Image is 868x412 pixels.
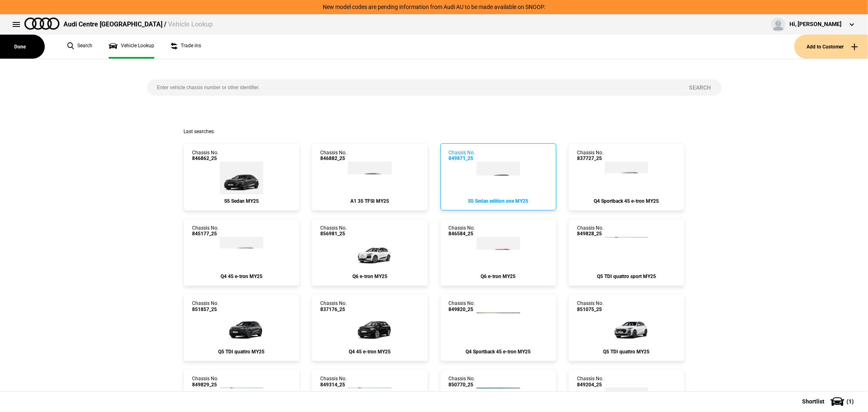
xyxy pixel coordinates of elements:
span: 849829_25 [192,382,219,388]
div: Chassis No. [192,376,219,388]
img: Audi_F4NA53_25_AO_C2C2__(Nadin:_C15_S7E_S9S_YEA)_ext.png [605,162,648,194]
img: Audi_GUBAUY_25_FW_6Y6Y_3FU_PAH_WA7_6FJ_F80_H65_(Nadin:_3FU_6FJ_C56_F80_H65_PAH_WA7)_ext.png [217,312,266,345]
div: Chassis No. [449,376,475,388]
span: 837727_25 [577,156,603,161]
div: Q4 45 e-tron MY25 [320,349,419,355]
span: 849820_25 [449,307,475,312]
div: Q6 e-tron MY25 [320,274,419,279]
span: 849871_25 [449,156,475,161]
span: 846882_25 [320,156,347,161]
div: S5 Sedan edition one MY25 [449,198,548,204]
span: Last searches: [184,129,215,134]
input: Enter vehicle chassis number or other identifier. [147,79,679,96]
span: 850770_25 [449,382,475,388]
div: Chassis No. [449,225,475,237]
img: Audi_F4BA53_25_AO_C2C2__(Nadin:_C18_S7E)_ext.png [220,237,263,270]
div: Q5 TDI quattro sport MY25 [577,274,676,279]
div: S5 Sedan MY25 [192,198,291,204]
a: Vehicle Lookup [109,35,154,59]
div: Chassis No. [577,225,603,237]
div: Chassis No. [320,376,347,388]
span: 851075_25 [577,307,603,312]
img: Audi_FU2S5Y_25S_GX_6Y6Y_PAH_5MK_WA2_PQ7_8RT_PYH_PWO_3FP_F19_(Nadin:_3FP_5MK_8RT_C85_F19_PAH_PQ7_P... [220,162,263,194]
span: 846862_25 [192,156,219,161]
img: Audi_GFBA1A_25_FW_G1G1_FB5_(Nadin:_C05_FB5_SN8)_ext.png [477,237,520,270]
span: 856981_25 [320,231,347,237]
div: Chassis No. [192,150,219,162]
div: Q5 TDI quattro MY25 [192,349,291,355]
div: Chassis No. [320,300,347,312]
div: Chassis No. [449,150,475,162]
span: Shortlist [802,399,824,404]
div: Chassis No. [320,225,347,237]
img: Audi_GFBA1A_25_FW_2Y2Y__(Nadin:_C06)_ext.png [345,237,394,270]
div: A1 35 TFSI MY25 [320,198,419,204]
span: 851857_25 [192,307,219,312]
div: Chassis No. [577,300,603,312]
span: 837176_25 [320,307,347,312]
img: Audi_F4NA53_25_AO_2Y2Y_4ZD_WA2_WA7_6FJ_55K_PY5_PYY_QQ9_(Nadin:_4ZD_55K_6FJ_C19_PY5_PYY_QQ9_S7E_WA... [477,312,520,345]
a: Trade ins [171,35,201,59]
div: Chassis No. [577,376,603,388]
button: Add to Customer [794,35,868,59]
div: Q6 e-tron MY25 [449,274,548,279]
img: Audi_GBAAHG_25_KR_0E0E_4A3_(Nadin:_4A3_C42)_ext.png [348,162,391,194]
button: Search [679,79,722,96]
img: Audi_GUBAUY_25S_GX_N7N7_PAH_WA7_5MB_6FJ_WXC_PWL_F80_H65_Y4T_(Nadin:_5MB_6FJ_C56_F80_H65_PAH_PWL_S... [605,237,648,270]
span: 846584_25 [449,231,475,237]
a: Search [67,35,92,59]
button: Shortlist(1) [790,391,868,412]
span: 845177_25 [192,231,219,237]
div: Q4 45 e-tron MY25 [192,274,291,279]
img: Audi_F4BA53_25_AO_0E0E_4ZD_3S2_(Nadin:_3S2_4ZD_C15_S7E_YEA)_ext.png [345,312,394,345]
div: Hi, [PERSON_NAME] [789,20,842,28]
div: Q5 TDI quattro MY25 [577,349,676,355]
div: Q4 Sportback 45 e-tron MY25 [449,349,548,355]
div: Chassis No. [192,300,219,312]
img: Audi_GUBAUY_25_FW_2Y2Y__(Nadin:_C56)_ext.png [602,312,651,345]
div: Chassis No. [192,225,219,237]
span: Vehicle Lookup [168,20,213,28]
img: Audi_FU2S5Y_25LE_GX_6Y6Y_PAH_9VS_PYH_3FP_(Nadin:_3FP_9VS_C85_PAH_PYH_SN8)_ext.png [477,162,520,194]
div: Chassis No. [320,150,347,162]
div: Q4 Sportback 45 e-tron MY25 [577,198,676,204]
div: Chassis No. [577,150,603,162]
span: 849828_25 [577,231,603,237]
span: ( 1 ) [846,399,854,404]
span: 849204_25 [577,382,603,388]
div: Chassis No. [449,300,475,312]
img: audi.png [24,18,59,30]
div: Audi Centre [GEOGRAPHIC_DATA] / [63,20,213,29]
span: 849314_25 [320,382,347,388]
